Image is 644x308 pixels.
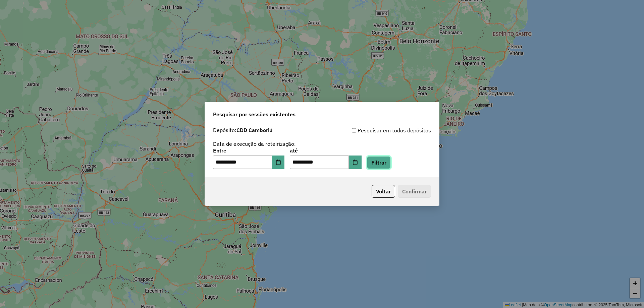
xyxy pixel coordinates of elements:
label: Depósito: [213,126,272,134]
button: Voltar [372,185,395,198]
label: Entre [213,146,284,155]
strong: CDD Camboriú [236,127,272,133]
label: até [290,146,361,155]
button: Choose Date [272,156,285,169]
div: Pesquisar em todos depósitos [322,126,431,134]
button: Filtrar [367,156,391,169]
label: Data de execução da roteirização: [213,140,296,148]
span: Pesquisar por sessões existentes [213,110,296,118]
button: Choose Date [349,156,362,169]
